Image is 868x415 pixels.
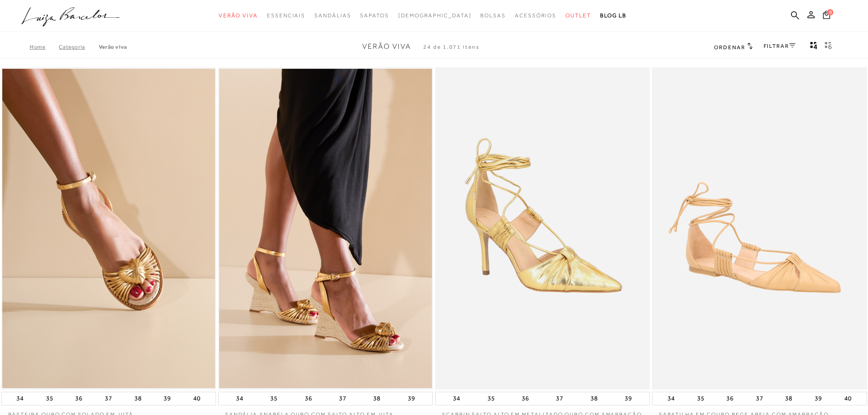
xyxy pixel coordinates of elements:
[267,12,305,19] span: Essenciais
[450,392,463,405] button: 34
[653,69,866,388] img: SAPATILHA EM COURO BEGE AREIA COM AMARRAÇÃO
[314,12,351,19] span: Sandálias
[72,392,85,405] button: 36
[724,392,736,405] button: 36
[302,392,315,405] button: 36
[398,7,472,24] a: noSubCategoriesText
[553,392,566,405] button: 37
[219,69,432,388] img: SANDÁLIA ANABELA OURO COM SALTO ALTO EM JUTA
[233,392,246,405] button: 34
[267,392,280,405] button: 35
[219,12,258,19] span: Verão Viva
[565,12,591,19] span: Outlet
[2,69,215,388] a: RASTEIRA OURO COM SOLADO EM JUTÁ RASTEIRA OURO COM SOLADO EM JUTÁ
[485,392,498,405] button: 35
[565,7,591,24] a: noSubCategoriesText
[480,7,506,24] a: noSubCategoriesText
[161,392,174,405] button: 39
[807,41,820,53] button: Mostrar 4 produtos por linha
[99,44,127,50] a: Verão Viva
[436,69,649,388] a: SCARPIN SALTO ALTO EM METALIZADO OURO COM AMARRAÇÃO SCARPIN SALTO ALTO EM METALIZADO OURO COM AMA...
[14,392,26,405] button: 34
[480,12,506,19] span: Bolsas
[515,7,556,24] a: noSubCategoriesText
[314,7,351,24] a: noSubCategoriesText
[588,392,601,405] button: 38
[600,7,627,24] a: BLOG LB
[219,69,432,388] a: SANDÁLIA ANABELA OURO COM SALTO ALTO EM JUTA SANDÁLIA ANABELA OURO COM SALTO ALTO EM JUTA
[405,392,418,405] button: 39
[653,69,866,388] a: SAPATILHA EM COURO BEGE AREIA COM AMARRAÇÃO SAPATILHA EM COURO BEGE AREIA COM AMARRAÇÃO
[519,392,532,405] button: 36
[360,7,389,24] a: noSubCategoriesText
[370,392,383,405] button: 38
[622,392,635,405] button: 39
[694,392,707,405] button: 35
[190,392,203,405] button: 40
[827,9,833,15] span: 0
[515,12,556,19] span: Acessórios
[132,392,144,405] button: 38
[714,44,745,51] span: Ordenar
[59,44,98,50] a: Categoria
[782,392,795,405] button: 38
[398,12,472,19] span: [DEMOGRAPHIC_DATA]
[360,12,389,19] span: Sapatos
[822,41,835,53] button: gridText6Desc
[362,42,411,51] span: Verão Viva
[102,392,115,405] button: 37
[753,392,766,405] button: 37
[842,392,854,405] button: 40
[336,392,349,405] button: 37
[764,43,796,49] a: FILTRAR
[436,69,649,388] img: SCARPIN SALTO ALTO EM METALIZADO OURO COM AMARRAÇÃO
[219,7,258,24] a: noSubCategoriesText
[812,392,825,405] button: 39
[665,392,678,405] button: 34
[30,44,59,50] a: Home
[820,10,833,22] button: 0
[2,69,215,388] img: RASTEIRA OURO COM SOLADO EM JUTÁ
[600,12,627,19] span: BLOG LB
[423,44,480,50] span: 24 de 1.071 itens
[43,392,56,405] button: 35
[267,7,305,24] a: noSubCategoriesText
